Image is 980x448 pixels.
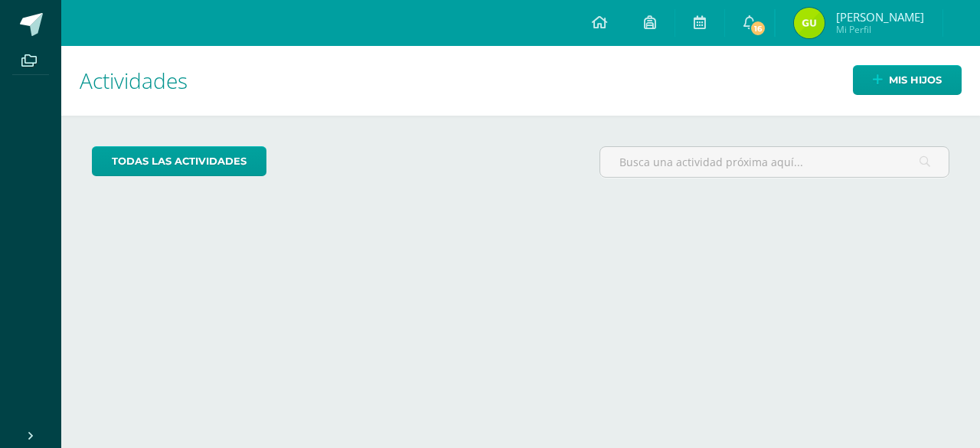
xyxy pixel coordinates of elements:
input: Busca una actividad próxima aquí... [600,147,949,177]
span: Mi Perfil [836,23,924,36]
h1: Actividades [80,46,962,116]
a: todas las Actividades [92,146,266,176]
span: 16 [750,20,766,37]
a: Mis hijos [853,65,962,95]
span: [PERSON_NAME] [836,9,924,25]
span: Mis hijos [889,66,942,94]
img: 8a9c0d23577916ab2ee25db84bfe7c54.png [794,8,825,38]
